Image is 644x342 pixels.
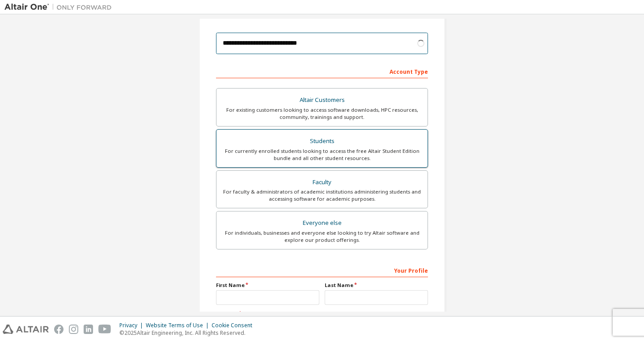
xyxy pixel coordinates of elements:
label: First Name [216,282,319,289]
img: facebook.svg [54,325,64,334]
div: Your Profile [216,263,428,277]
div: For individuals, businesses and everyone else looking to try Altair software and explore our prod... [222,229,422,244]
label: Last Name [325,282,428,289]
img: Altair One [4,3,116,12]
div: Privacy [119,322,146,329]
div: Website Terms of Use [146,322,212,329]
label: Job Title [216,310,428,317]
div: Account Type [216,64,428,78]
div: Altair Customers [222,94,422,106]
img: linkedin.svg [84,325,93,334]
div: For existing customers looking to access software downloads, HPC resources, community, trainings ... [222,106,422,121]
div: Faculty [222,176,422,189]
div: Cookie Consent [212,322,258,329]
div: Students [222,135,422,148]
img: altair_logo.svg [3,325,49,334]
p: © 2025 Altair Engineering, Inc. All Rights Reserved. [119,329,258,337]
img: instagram.svg [69,325,78,334]
div: For currently enrolled students looking to access the free Altair Student Edition bundle and all ... [222,148,422,162]
div: Everyone else [222,217,422,229]
div: For faculty & administrators of academic institutions administering students and accessing softwa... [222,188,422,203]
img: youtube.svg [98,325,111,334]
